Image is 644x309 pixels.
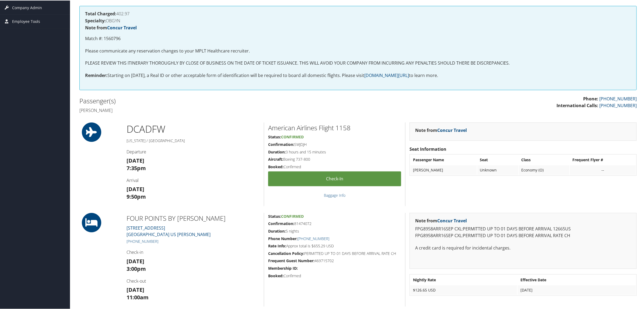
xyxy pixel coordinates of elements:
[127,138,260,143] h5: [US_STATE] / [GEOGRAPHIC_DATA]
[410,165,477,174] td: [PERSON_NAME]
[79,96,354,105] h2: Passenger(s)
[415,225,631,239] p: FPG8958ARR16SEP CXL:PERMITTED UP TO 01 DAYS BEFORE ARRIVAL 12665US FPG8958ARR16SEP CXL:PERMITTED ...
[127,224,211,237] a: [STREET_ADDRESS][GEOGRAPHIC_DATA] US [PERSON_NAME]
[599,95,637,101] a: [PHONE_NUMBER]
[127,238,158,243] a: [PHONE_NUMBER]
[268,164,283,169] strong: Booked:
[415,217,467,223] strong: Note from
[268,243,401,248] h5: Approx total is $655.29 USD
[268,156,401,161] h5: Boeing 737-800
[268,243,286,248] strong: Rate Info:
[85,72,631,79] p: Starting on [DATE], a Real ID or other acceptable form of identification will be required to boar...
[409,146,446,152] strong: Seat Information
[12,1,42,14] span: Company Admin
[127,148,260,154] h4: Departure
[268,171,401,186] a: Check-in
[268,149,401,154] h5: 3 hours and 15 minutes
[127,213,260,222] h2: FOUR POINTS BY [PERSON_NAME]
[437,127,467,133] a: Concur Travel
[410,285,517,294] td: $126.65 USD
[85,72,107,78] strong: Reminder:
[364,72,409,78] a: [DOMAIN_NAME][URL]
[297,236,329,241] a: [PHONE_NUMBER]
[85,10,116,16] strong: Total Charged:
[268,258,314,263] strong: Frequent Guest Number:
[268,250,401,256] h5: PERMITTED UP TO 01 DAYS BEFORE ARRIVAL RATE CH
[127,249,260,255] h4: Check-in
[268,213,281,218] strong: Status:
[79,107,354,113] h4: [PERSON_NAME]
[518,285,636,294] td: [DATE]
[127,278,260,283] h4: Check-out
[477,165,518,174] td: Unknown
[410,154,477,164] th: Passenger Name
[268,273,401,278] h5: Confirmed
[127,192,146,200] strong: 9:50pm
[281,213,304,218] span: Confirmed
[268,250,304,255] strong: Cancellation Policy:
[127,286,144,293] strong: [DATE]
[127,164,146,171] strong: 7:35pm
[268,141,294,146] strong: Confirmation:
[268,134,281,139] strong: Status:
[570,154,636,164] th: Frequent Flyer #
[268,164,401,169] h5: Confirmed
[324,192,345,197] a: Baggage Info
[268,228,401,233] h5: 5 nights
[127,265,146,272] strong: 3:00pm
[268,236,297,241] strong: Phone Number:
[85,11,631,15] h4: 402.97
[477,154,518,164] th: Seat
[127,177,260,183] h4: Arrival
[85,59,631,66] p: PLEASE REVIEW THIS ITINERARY THOROUGHLY BY CLOSE OF BUSINESS ON THE DATE OF TICKET ISSUANCE. THIS...
[268,149,286,154] strong: Duration:
[12,14,40,28] span: Employee Tools
[268,156,283,161] strong: Aircraft:
[85,35,631,42] p: Match #: 1560796
[268,258,401,263] h5: 469715702
[127,293,149,300] strong: 11:00am
[127,257,144,264] strong: [DATE]
[410,275,517,284] th: Nightly Rate
[518,275,636,284] th: Effective Date
[85,17,106,23] strong: Specialty:
[573,167,633,172] div: --
[268,228,286,233] strong: Duration:
[127,185,144,192] strong: [DATE]
[268,123,401,132] h2: American Airlines Flight 1158
[85,18,631,22] h4: OBGYN
[519,165,569,174] td: Economy (O)
[556,102,598,108] strong: International Calls:
[268,141,401,147] h5: SWJDJH
[127,122,260,135] h1: DCA DFW
[268,220,401,226] h5: 81474072
[268,265,298,270] strong: Membership ID:
[268,220,294,226] strong: Confirmation:
[415,127,467,133] strong: Note from
[583,95,598,101] strong: Phone:
[85,24,137,30] strong: Note from
[437,217,467,223] a: Concur Travel
[127,156,144,164] strong: [DATE]
[85,47,631,54] p: Please communicate any reservation changes to your MPLT Healthcare recruiter.
[268,273,283,278] strong: Booked:
[415,244,631,251] p: A credit card is required for incidental charges.
[107,24,137,30] a: Concur Travel
[519,154,569,164] th: Class
[599,102,637,108] a: [PHONE_NUMBER]
[281,134,304,139] span: Confirmed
